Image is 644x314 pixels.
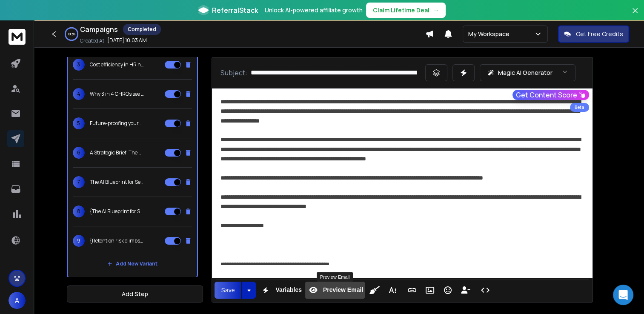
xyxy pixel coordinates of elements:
p: 100 % [68,31,75,37]
div: Completed [123,24,161,35]
button: Add New Variant [100,255,164,272]
span: 4 [73,88,85,100]
button: Get Free Credits [558,26,629,43]
button: Save [215,282,242,299]
button: A [9,292,26,309]
p: Unlock AI-powered affiliate growth [265,6,363,14]
span: → [433,6,439,14]
div: Open Intercom Messenger [613,285,633,305]
p: {Retention risk climbs—AI in HR offers a way forward|A Strategic Answer to Talent Retention|Prote... [90,237,144,244]
button: Clean HTML [366,282,383,299]
button: Emoticons [440,282,456,299]
span: ReferralStack [212,5,258,15]
div: Beta [570,103,589,112]
p: Why 3 in 4 CHROs see AI in HR as a 24-month imperative [90,91,144,97]
span: 9 [73,235,85,247]
p: Cost efficiency in HR now ranks {top 3|among the top three|in the top 3} for CEOs in the {region|... [90,61,144,68]
p: Future-proofing your organization with AI: A C-suite perspective [90,120,144,127]
span: Variables [274,286,303,294]
span: Preview Email [321,286,365,294]
button: Variables [258,282,303,299]
p: {The AI Blueprint for Senior Management|The Future of Work is Now|A Strategic Brief: The AI Imper... [90,208,144,215]
p: Get Free Credits [576,30,623,38]
div: Preview Email [317,272,353,282]
span: 8 [73,206,85,217]
button: Magic AI Generator [480,64,575,81]
p: The AI Blueprint for Senior Management: A Strategic Brief: [90,179,144,186]
p: Created At: [80,37,106,44]
h1: Campaigns [80,24,118,34]
button: Preview Email [305,282,365,299]
button: Insert Link (Ctrl+K) [404,282,420,299]
span: 6 [73,147,85,159]
p: A Strategic Brief: The AI Blueprint for Senior Management [90,149,144,156]
button: Close banner [630,5,641,26]
p: [DATE] 10:03 AM [107,37,147,44]
p: Subject: [220,68,247,78]
span: 5 [73,117,85,129]
button: Add Step [67,285,203,303]
button: Claim Lifetime Deal→ [366,3,446,18]
span: 7 [73,176,85,188]
p: My Workspace [468,30,513,38]
button: Get Content Score [512,90,589,100]
p: Magic AI Generator [498,69,552,77]
span: 3 [73,59,85,71]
